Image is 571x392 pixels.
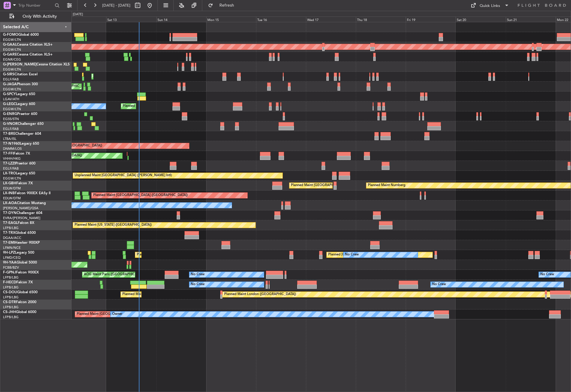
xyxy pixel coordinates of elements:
span: G-FOMO [3,33,18,37]
a: LX-INBFalcon 900EX EASy II [3,191,50,195]
span: LX-TRO [3,172,16,175]
a: EGGW/LTN [3,47,21,52]
span: T7-LZZI [3,162,15,165]
a: G-VNORChallenger 650 [3,122,44,126]
span: G-[PERSON_NAME] [3,63,36,66]
input: Trip Number [18,1,53,10]
span: G-VNOR [3,122,18,126]
a: G-ENRGPraetor 600 [3,112,37,116]
a: [PERSON_NAME]/QSA [3,206,38,210]
button: Refresh [205,1,241,10]
div: Planned Maint [GEOGRAPHIC_DATA] ([GEOGRAPHIC_DATA]) [291,181,386,190]
a: LFPB/LBG [3,305,19,309]
span: CS-JHH [3,310,16,314]
div: No Crew [345,250,359,259]
a: T7-EMIHawker 900XP [3,241,40,245]
a: FCBB/BZV [3,265,19,270]
span: T7-TRX [3,231,15,235]
div: Planned [GEOGRAPHIC_DATA] ([GEOGRAPHIC_DATA]) [328,250,413,259]
a: EGGW/LTN [3,107,21,111]
a: LX-AOACitation Mustang [3,201,46,205]
div: Planned Maint [GEOGRAPHIC_DATA] ([GEOGRAPHIC_DATA]) [137,250,231,259]
div: Owner [112,310,122,319]
a: DNMM/LOS [3,146,22,151]
span: T7-FFI [3,152,14,155]
div: No Crew [191,270,205,279]
a: CS-DOUGlobal 6500 [3,291,38,294]
span: LX-AOA [3,201,17,205]
span: [DATE] - [DATE] [102,3,130,8]
div: Wed 17 [306,17,356,22]
div: Planned Maint [GEOGRAPHIC_DATA] ([GEOGRAPHIC_DATA]) [93,72,188,81]
a: G-SIRSCitation Excel [3,73,38,76]
span: G-SPCY [3,92,16,96]
div: Planned Maint [GEOGRAPHIC_DATA] ([GEOGRAPHIC_DATA]) [77,310,171,319]
div: Sun 14 [156,17,206,22]
a: G-FOMOGlobal 6000 [3,33,39,37]
a: G-LEGCLegacy 600 [3,102,35,106]
a: EGLF/FAB [3,127,19,131]
span: G-LEGC [3,102,16,106]
button: Only With Activity [7,12,65,21]
button: Quick Links [468,1,512,10]
a: T7-N1960Legacy 650 [3,142,39,146]
div: Tue 16 [256,17,306,22]
div: Planned Maint London ([GEOGRAPHIC_DATA]) [224,290,296,299]
a: EGGW/LTN [3,67,21,72]
a: LFMD/CEQ [3,255,20,260]
span: CS-DTR [3,300,16,304]
span: CS-DOU [3,291,17,294]
div: Planned Maint [GEOGRAPHIC_DATA] ([GEOGRAPHIC_DATA]) [123,102,217,111]
div: Quick Links [480,3,500,9]
a: T7-BREChallenger 604 [3,132,41,136]
a: EGLF/FAB [3,77,19,82]
div: Planned Maint [US_STATE] ([GEOGRAPHIC_DATA]) [75,221,152,230]
div: Planned Maint [GEOGRAPHIC_DATA] ([GEOGRAPHIC_DATA]) [122,290,217,299]
div: Fri 12 [56,17,106,22]
span: G-GAAL [3,43,17,47]
a: T7-DYNChallenger 604 [3,211,42,215]
a: T7-LZZIPraetor 600 [3,162,35,165]
a: LGAV/ATH [3,97,19,101]
span: LX-GBH [3,182,16,185]
span: F-HECD [3,281,16,284]
a: G-JAGAPhenom 300 [3,83,38,86]
span: G-ENRG [3,112,17,116]
a: F-GPNJFalcon 900EX [3,271,39,274]
div: Planned Maint [GEOGRAPHIC_DATA] ([GEOGRAPHIC_DATA]) [93,191,188,200]
span: Only With Activity [16,14,63,19]
a: EGLF/FAB [3,166,19,171]
a: EGGW/LTN [3,176,21,181]
a: CS-JHHGlobal 6000 [3,310,36,314]
div: Thu 18 [356,17,406,22]
div: Unplanned Maint [GEOGRAPHIC_DATA] ([PERSON_NAME] Intl) [75,171,172,180]
a: LFPB/LBG [3,226,19,230]
a: EGSS/STN [3,117,19,121]
a: EDLW/DTM [3,196,21,201]
span: T7-DYN [3,211,17,215]
span: G-GARE [3,53,17,56]
div: Sat 20 [456,17,505,22]
div: AOG Maint Paris ([GEOGRAPHIC_DATA]) [84,270,147,279]
a: G-GAALCessna Citation XLS+ [3,43,53,47]
div: No Crew [432,280,446,289]
a: T7-TRXGlobal 6500 [3,231,36,235]
div: No Crew [191,280,205,289]
a: DGAA/ACC [3,236,21,240]
span: T7-EMI [3,241,15,245]
a: EGGW/LTN [3,38,21,42]
a: LFMN/NCE [3,246,21,250]
div: No Crew [540,270,554,279]
a: EVRA/[PERSON_NAME] [3,216,40,220]
a: G-SPCYLegacy 650 [3,92,35,96]
a: T7-EAGLFalcon 8X [3,221,34,225]
a: G-GARECessna Citation XLS+ [3,53,53,56]
div: Fri 19 [406,17,456,22]
a: EGNR/CEG [3,57,21,62]
a: LFPB/LBG [3,295,19,300]
a: LFPB/LBG [3,285,19,290]
span: G-SIRS [3,73,14,76]
span: F-GPNJ [3,271,16,274]
span: Refresh [214,3,240,8]
span: T7-BRE [3,132,15,136]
